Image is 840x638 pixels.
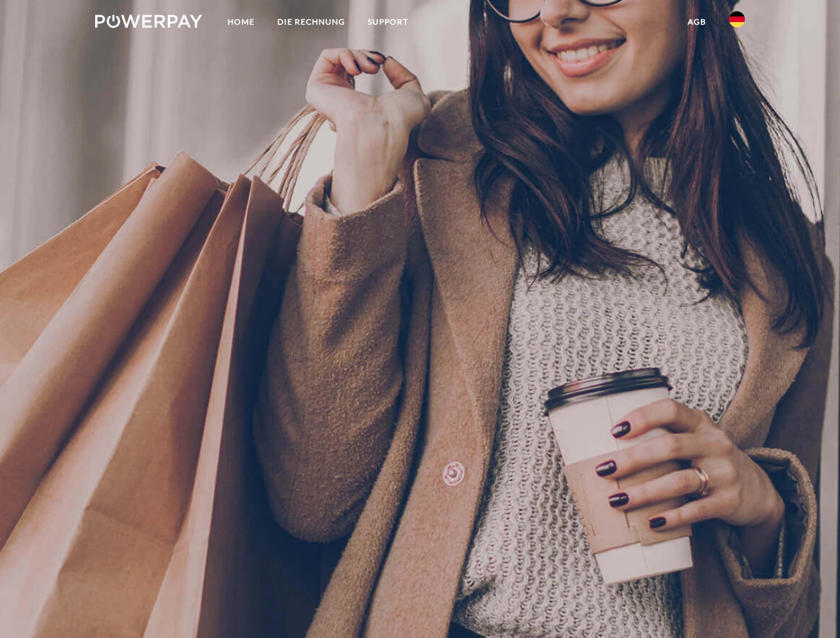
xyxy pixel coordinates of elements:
[729,11,745,27] img: de
[356,10,420,34] a: SUPPORT
[266,10,356,34] a: DIE RECHNUNG
[676,10,718,34] a: agb
[216,10,266,34] a: Home
[95,15,202,28] img: logo-powerpay-white.svg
